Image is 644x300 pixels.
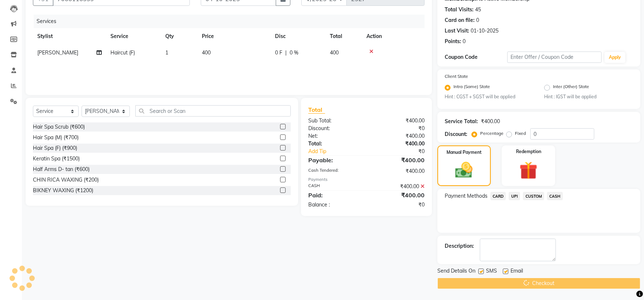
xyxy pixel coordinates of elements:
div: Paid: [303,191,366,200]
label: Percentage [480,130,504,137]
span: CUSTOM [523,192,544,200]
span: CARD [490,192,506,200]
div: 0 [476,16,479,24]
div: ₹400.00 [366,132,430,140]
input: Search or Scan [135,105,291,117]
input: Enter Offer / Coupon Code [507,52,602,63]
div: ₹400.00 [366,156,430,164]
label: Intra (Same) State [453,83,490,92]
label: Redemption [516,148,541,155]
label: Fixed [515,130,526,137]
div: CHIN RICA WAXING (₹200) [33,176,99,184]
span: UPI [509,192,520,200]
div: Services [34,15,430,28]
div: ₹0 [366,125,430,132]
span: 400 [330,49,339,56]
div: ₹400.00 [366,140,430,148]
th: Price [197,28,271,45]
label: Client State [445,73,468,80]
a: Add Tip [303,148,377,155]
div: ₹0 [366,201,430,209]
th: Qty [161,28,197,45]
label: Inter (Other) State [553,83,589,92]
div: Payments [308,176,424,183]
div: ₹400.00 [366,183,430,190]
th: Total [325,28,362,45]
div: ₹0 [377,148,430,155]
small: Hint : IGST will be applied [544,94,633,100]
span: Total [308,106,325,114]
span: Email [511,267,523,276]
span: SMS [486,267,497,276]
span: Haircut (F) [110,49,135,56]
div: Hair Spa Scrub (₹600) [33,123,85,131]
div: Points: [445,38,461,45]
div: Description: [445,242,474,250]
img: _gift.svg [514,159,543,182]
span: 400 [202,49,211,56]
span: Payment Methods [445,192,487,200]
div: Half Arms D- tan (₹600) [33,166,90,173]
div: 01-10-2025 [471,27,498,35]
div: Keratin Spa (₹1500) [33,155,80,163]
div: Hair Spa (F) (₹900) [33,144,77,152]
th: Action [362,28,425,45]
button: Apply [605,52,625,63]
span: 0 % [290,49,298,57]
span: 1 [165,49,168,56]
th: Stylist [33,28,106,45]
div: BIKNEY WAXING (₹1200) [33,187,93,194]
div: Coupon Code [445,53,508,61]
div: Last Visit: [445,27,469,35]
div: Discount: [445,130,467,138]
div: 0 [463,38,466,45]
span: 0 F [275,49,282,57]
div: Hair Spa (M) (₹700) [33,134,79,141]
div: Card on file: [445,16,475,24]
div: 45 [475,6,481,14]
div: Total: [303,140,366,148]
div: ₹400.00 [481,118,500,125]
label: Manual Payment [447,149,482,156]
span: [PERSON_NAME] [37,49,78,56]
div: Discount: [303,125,366,132]
div: Net: [303,132,366,140]
div: CASH [303,183,366,190]
th: Service [106,28,161,45]
div: ₹400.00 [366,167,430,175]
div: Payable: [303,156,366,164]
div: ₹400.00 [366,117,430,125]
div: Balance : [303,201,366,209]
span: Send Details On [437,267,475,276]
span: | [285,49,287,57]
img: _cash.svg [450,160,478,180]
div: Service Total: [445,118,478,125]
small: Hint : CGST + SGST will be applied [445,94,534,100]
div: Total Visits: [445,6,474,14]
div: Sub Total: [303,117,366,125]
span: CASH [547,192,563,200]
div: ₹400.00 [366,191,430,200]
th: Disc [271,28,325,45]
div: Cash Tendered: [303,167,366,175]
